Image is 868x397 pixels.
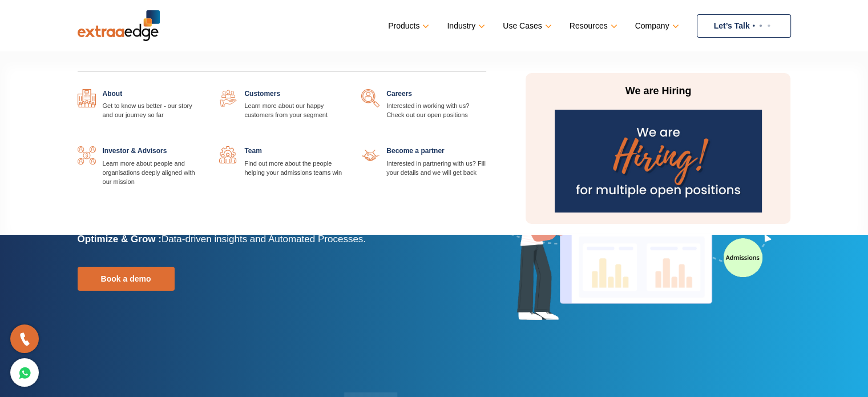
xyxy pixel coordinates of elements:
[570,18,615,34] a: Resources
[78,234,162,244] b: Optimize & Grow :
[503,18,549,34] a: Use Cases
[162,234,366,244] span: Data-driven insights and Automated Processes.
[388,18,427,34] a: Products
[635,18,677,34] a: Company
[697,14,791,38] a: Let’s Talk
[551,85,765,98] p: We are Hiring
[447,18,483,34] a: Industry
[78,267,175,291] a: Book a demo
